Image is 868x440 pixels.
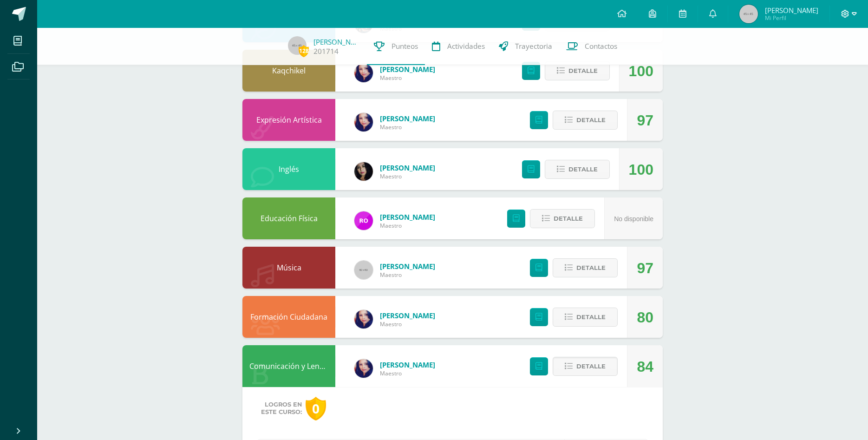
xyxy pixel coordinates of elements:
[576,309,606,326] span: Detalle
[380,163,435,172] a: [PERSON_NAME]
[637,247,653,289] div: 97
[392,41,418,51] span: Punteos
[367,28,425,65] a: Punteos
[354,113,373,131] img: e76a579e13c610acdf562ac292c9eab1.png
[380,320,435,328] span: Maestro
[288,36,307,55] img: 45x45
[765,14,818,22] span: Mi Perfil
[380,114,435,123] a: [PERSON_NAME]
[380,222,435,230] span: Maestro
[530,209,595,228] button: Detalle
[380,172,435,180] span: Maestro
[354,310,373,328] img: e76a579e13c610acdf562ac292c9eab1.png
[380,369,435,377] span: Maestro
[380,311,435,320] a: [PERSON_NAME]
[553,258,618,277] button: Detalle
[568,62,598,79] span: Detalle
[380,65,435,74] a: [PERSON_NAME]
[559,28,624,65] a: Contactos
[354,211,373,230] img: 622bbccbb56ef3a75229b1369ba48c20.png
[380,271,435,279] span: Maestro
[585,41,617,51] span: Contactos
[242,296,335,338] div: Formación Ciudadana
[568,161,598,178] span: Detalle
[447,41,485,51] span: Actividades
[242,197,335,239] div: Educación Física
[380,123,435,131] span: Maestro
[629,149,653,190] div: 100
[637,346,653,387] div: 84
[492,28,559,65] a: Trayectoria
[554,210,583,227] span: Detalle
[354,261,373,279] img: 60x60
[242,99,335,141] div: Expresión Artística
[313,37,360,46] a: [PERSON_NAME]
[242,50,335,92] div: Kaqchikel
[576,358,606,375] span: Detalle
[637,296,653,338] div: 80
[515,41,552,51] span: Trayectoria
[354,64,373,82] img: e76a579e13c610acdf562ac292c9eab1.png
[380,212,435,222] a: [PERSON_NAME]
[629,50,653,92] div: 100
[576,112,606,129] span: Detalle
[765,6,818,15] span: [PERSON_NAME]
[739,5,758,23] img: 45x45
[380,360,435,369] a: [PERSON_NAME]
[306,397,326,420] div: 0
[553,357,618,376] button: Detalle
[425,28,492,65] a: Actividades
[614,215,653,223] span: No disponible
[380,262,435,271] a: [PERSON_NAME]
[299,45,309,57] span: 128
[313,46,339,56] a: 201714
[242,345,335,387] div: Comunicación y Lenguaje
[576,259,606,276] span: Detalle
[354,359,373,378] img: e76a579e13c610acdf562ac292c9eab1.png
[242,247,335,289] div: Música
[545,61,610,80] button: Detalle
[261,401,302,416] span: Logros en este curso:
[380,74,435,82] span: Maestro
[553,308,618,327] button: Detalle
[553,111,618,130] button: Detalle
[545,160,610,179] button: Detalle
[242,148,335,190] div: Inglés
[354,162,373,181] img: 5ea54c002d00d8253fc85636fb7b828f.png
[637,99,653,141] div: 97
